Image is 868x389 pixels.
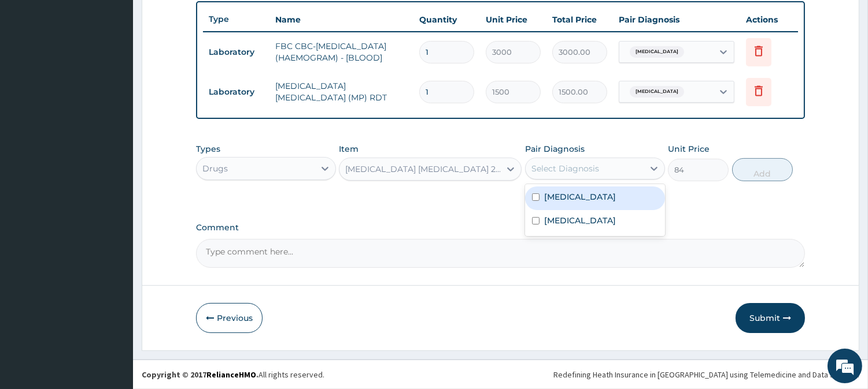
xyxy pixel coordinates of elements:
[206,369,256,380] a: RelianceHMO
[668,143,710,155] label: Unit Price
[60,65,194,80] div: Chat with us now
[339,143,359,155] label: Item
[413,8,480,31] th: Quantity
[21,58,47,87] img: d_794563401_company_1708531726252_794563401
[133,360,868,389] footer: All rights reserved.
[269,74,413,109] td: [MEDICAL_DATA] [MEDICAL_DATA] (MP) RDT
[546,8,613,31] th: Total Price
[544,215,616,226] label: [MEDICAL_DATA]
[613,8,740,31] th: Pair Diagnosis
[732,158,793,181] button: Add
[202,163,228,174] div: Drugs
[740,8,798,31] th: Actions
[196,223,805,233] label: Comment
[345,163,501,175] div: [MEDICAL_DATA] [MEDICAL_DATA] 20/120MG TAB
[269,35,413,69] td: FBC CBC-[MEDICAL_DATA] (HAEMOGRAM) - [BLOOD]
[553,369,859,380] div: Redefining Heath Insurance in [GEOGRAPHIC_DATA] using Telemedicine and Data Science!
[269,8,413,31] th: Name
[630,86,684,98] span: [MEDICAL_DATA]
[480,8,546,31] th: Unit Price
[67,119,160,236] span: We're online!
[142,369,258,380] strong: Copyright © 2017 .
[630,46,684,58] span: [MEDICAL_DATA]
[736,303,805,333] button: Submit
[190,6,217,33] div: Minimize live chat window
[203,42,269,63] td: Laboratory
[203,9,269,30] th: Type
[544,191,616,203] label: [MEDICAL_DATA]
[531,163,599,174] div: Select Diagnosis
[203,81,269,103] td: Laboratory
[196,303,263,333] button: Previous
[196,144,220,154] label: Types
[525,143,585,155] label: Pair Diagnosis
[6,263,220,304] textarea: Type your message and hit 'Enter'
